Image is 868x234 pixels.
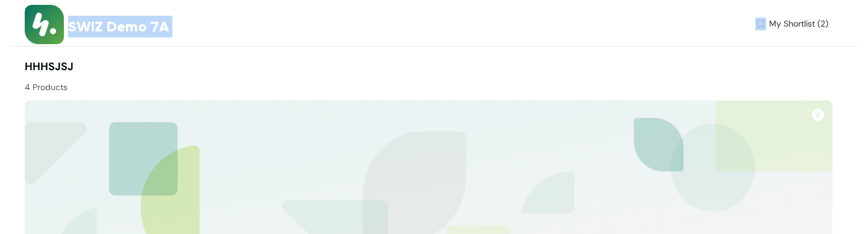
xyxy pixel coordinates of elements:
[25,75,429,94] div: 4 Products
[755,18,766,30] img: wishlist
[769,18,828,30] span: My Shortlist (2)
[812,109,824,121] img: Close
[25,59,74,74] span: HHHSJSJ
[68,16,169,37] span: SWIZ Demo 7A
[25,5,64,44] img: Buyer Portal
